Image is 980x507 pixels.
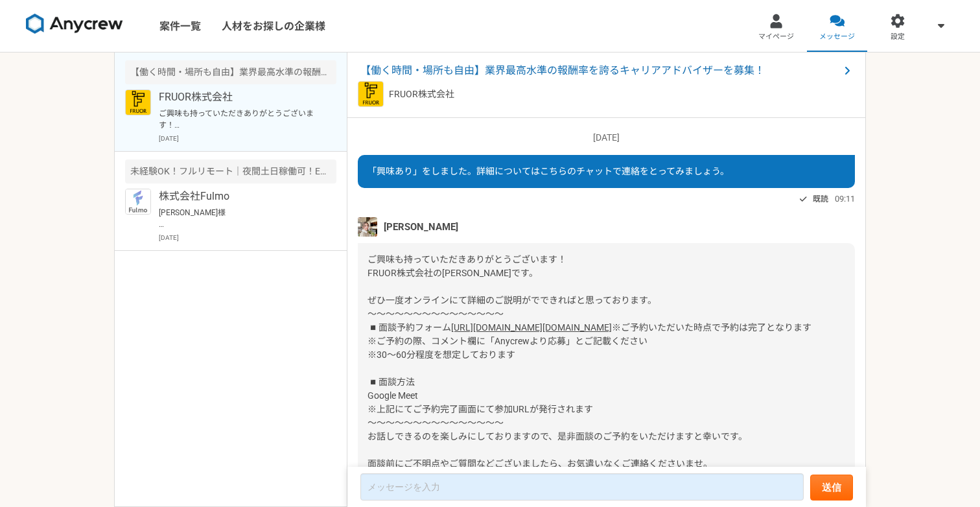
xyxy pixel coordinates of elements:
img: unnamed.jpg [358,217,377,237]
span: 既読 [813,191,828,207]
p: [PERSON_NAME]様 大変失礼いたしました。 15時開始でお願いいたします。当日は下記からご参加ください。 ＝＝＝＝＝＝＝＝＝＝ [DATE] · 午後3:00～4:00 ビデオ通話のリ... [159,207,319,230]
p: ご興味も持っていただきありがとうございます！ FRUOR株式会社の[PERSON_NAME]です。 ぜひ一度オンラインにて詳細のご説明がでできればと思っております。 〜〜〜〜〜〜〜〜〜〜〜〜〜〜... [159,108,319,131]
p: FRUOR株式会社 [159,89,319,105]
span: [PERSON_NAME] [384,220,458,234]
span: メッセージ [819,32,855,42]
div: 未経験OK！フルリモート｜夜間土日稼働可！ECサイト運営の事務 [125,159,336,183]
button: 送信 [810,475,853,501]
p: [DATE] [159,233,336,242]
a: [URL][DOMAIN_NAME][DOMAIN_NAME] [451,322,612,333]
p: [DATE] [159,134,336,143]
p: FRUOR株式会社 [389,88,454,101]
span: 【働く時間・場所も自由】業界最高水準の報酬率を誇るキャリアアドバイザーを募集！ [360,63,839,78]
span: ご興味も持っていただきありがとうございます！ FRUOR株式会社の[PERSON_NAME]です。 ぜひ一度オンラインにて詳細のご説明がでできればと思っております。 〜〜〜〜〜〜〜〜〜〜〜〜〜〜... [367,254,657,333]
span: マイページ [758,32,794,42]
p: 株式会社Fulmo [159,189,319,204]
img: FRUOR%E3%83%AD%E3%82%B3%E3%82%99.png [125,89,151,115]
div: 【働く時間・場所も自由】業界最高水準の報酬率を誇るキャリアアドバイザーを募集！ [125,60,336,84]
span: 「興味あり」をしました。詳細についてはこちらのチャットで連絡をとってみましょう。 [367,166,729,176]
img: icon_01.jpg [125,189,151,215]
img: FRUOR%E3%83%AD%E3%82%B3%E3%82%99.png [358,81,384,107]
p: [DATE] [358,131,855,145]
span: 設定 [891,32,905,42]
span: 09:11 [835,193,855,205]
img: 8DqYSo04kwAAAAASUVORK5CYII= [26,14,123,34]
